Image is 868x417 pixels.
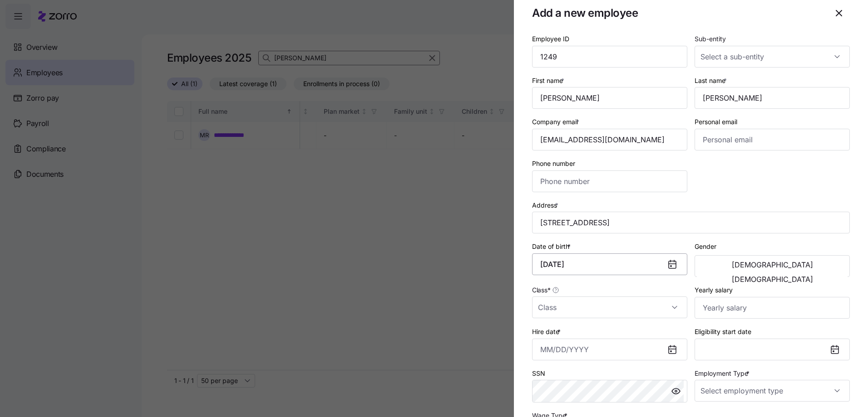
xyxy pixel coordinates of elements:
[532,327,562,337] label: Hire date
[532,46,687,68] input: Employee ID
[532,76,566,86] label: First name
[695,242,716,252] label: Gender
[532,170,687,192] input: Phone number
[532,369,545,378] label: SSN
[695,285,733,295] label: Yearly salary
[532,129,687,150] input: Company email
[695,46,850,68] input: Select a sub-entity
[732,276,813,283] span: [DEMOGRAPHIC_DATA]
[532,242,572,252] label: Date of birth
[695,34,726,44] label: Sub-entity
[695,369,751,378] label: Employment Type
[532,200,560,210] label: Address
[695,297,850,319] input: Yearly salary
[532,6,638,20] h1: Add a new employee
[695,129,850,150] input: Personal email
[732,261,813,268] span: [DEMOGRAPHIC_DATA]
[532,117,581,127] label: Company email
[532,87,687,109] input: First name
[532,339,687,360] input: MM/DD/YYYY
[532,253,687,275] input: MM/DD/YYYY
[532,159,575,169] label: Phone number
[695,327,751,337] label: Eligibility start date
[695,76,729,86] label: Last name
[695,380,850,402] input: Select employment type
[695,87,850,109] input: Last name
[532,34,569,44] label: Employee ID
[532,286,550,295] span: Class *
[532,296,687,318] input: Class
[695,117,737,127] label: Personal email
[532,212,850,233] input: Address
